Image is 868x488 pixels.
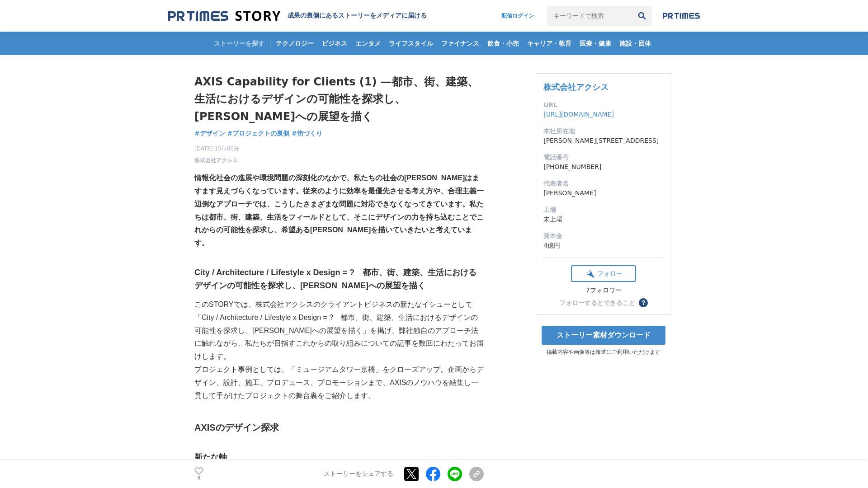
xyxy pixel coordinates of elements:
[352,39,384,47] span: エンタメ
[543,127,664,136] dt: 本社所在地
[194,145,239,153] span: [DATE] 15時00分
[194,129,225,137] span: #デザイン
[524,39,575,47] span: キャリア・教育
[318,32,351,55] a: ビジネス
[543,136,664,145] dd: [PERSON_NAME][STREET_ADDRESS]
[194,420,484,435] h2: AXISのデザイン探求
[524,32,575,55] a: キャリア・教育
[385,39,437,47] span: ライフスタイル
[438,32,483,55] a: ファイナンス
[194,73,484,125] h1: AXIS Capability for Clients (1) —都市、街、建築、生活におけるデザインの可能性を探求し、[PERSON_NAME]への展望を描く
[543,100,664,110] dt: URL
[194,298,484,363] p: このSTORYでは、株式会社アクシスのクライアントビジネスの新たなイシューとして「City / Architecture / Lifestyle x Design = ? 都市、街、建築、生活に...
[543,179,664,188] dt: 代表者名
[194,451,484,464] h3: 新たな軸
[543,82,609,92] a: 株式会社アクシス
[385,32,437,55] a: ライフスタイル
[543,241,664,250] dd: 4億円
[288,12,427,20] h2: 成果の裏側にあるストーリーをメディアに届ける
[639,298,648,307] button: ？
[484,32,523,55] a: 飲食・小売
[272,32,317,55] a: テクノロジー
[663,12,700,19] img: prtimes
[292,129,322,137] span: #街づくり
[543,205,664,215] dt: 上場
[168,10,427,22] a: 成果の裏側にあるストーリーをメディアに届ける 成果の裏側にあるストーリーをメディアに届ける
[640,300,646,306] span: ？
[616,32,655,55] a: 施設・団体
[352,32,384,55] a: エンタメ
[292,129,322,138] a: #街づくり
[559,300,635,306] div: フォローするとできること
[194,156,238,164] a: 株式会社アクシス
[536,348,671,356] p: 掲載内容や画像等は報道にご利用いただけます
[542,326,665,345] a: ストーリー素材ダウンロード
[227,129,290,138] a: #プロジェクトの裏側
[438,39,483,47] span: ファイナンス
[484,39,523,47] span: 飲食・小売
[543,188,664,198] dd: [PERSON_NAME]
[492,6,543,26] a: 配信ログイン
[616,39,655,47] span: 施設・団体
[324,470,393,478] p: ストーリーをシェアする
[571,286,636,295] div: 7フォロワー
[318,39,351,47] span: ビジネス
[194,129,225,138] a: #デザイン
[194,174,484,247] strong: 情報化社会の進展や環境問題の深刻化のなかで、私たちの社会の[PERSON_NAME]はますます見えづらくなっています。従来のように効率を最優先させる考え方や、合理主義一辺倒なアプローチでは、こう...
[576,39,615,47] span: 医療・健康
[543,162,664,172] dd: [PHONE_NUMBER]
[543,231,664,241] dt: 資本金
[632,6,652,26] button: 検索
[543,111,614,118] a: [URL][DOMAIN_NAME]
[571,265,636,282] button: フォロー
[543,215,664,224] dd: 未上場
[547,6,632,26] input: キーワードで検索
[168,10,280,22] img: 成果の裏側にあるストーリーをメディアに届ける
[194,476,203,480] p: 0
[194,266,484,292] h3: City / Architecture / Lifestyle x Design = ? 都市、街、建築、生活におけるデザインの可能性を探求し、[PERSON_NAME]への展望を描く
[576,32,615,55] a: 医療・健康
[543,153,664,162] dt: 電話番号
[227,129,290,137] span: #プロジェクトの裏側
[272,39,317,47] span: テクノロジー
[194,363,484,402] p: プロジェクト事例としては、「ミュージアムタワー京橋」をクローズアップ。企画からデザイン、設計、施工、プロデュース、プロモーションまで、AXISのノウハウを結集し一貫して手がけたプロジェクトの舞台...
